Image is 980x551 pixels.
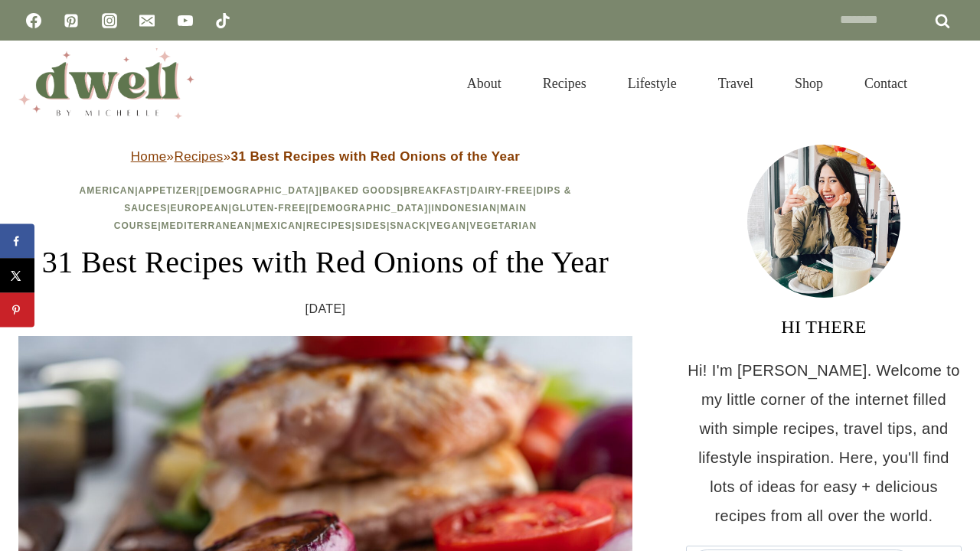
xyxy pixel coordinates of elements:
[79,185,571,231] span: | | | | | | | | | | | | | | | | | |
[132,5,162,36] a: Email
[607,57,697,110] a: Lifestyle
[355,220,387,231] a: Sides
[390,220,426,231] a: Snack
[432,203,497,214] a: Indonesian
[18,5,49,36] a: Facebook
[446,57,522,110] a: About
[232,203,305,214] a: Gluten-Free
[686,356,962,530] p: Hi! I'm [PERSON_NAME]. Welcome to my little corner of the internet filled with simple recipes, tr...
[200,185,319,196] a: [DEMOGRAPHIC_DATA]
[174,149,223,164] a: Recipes
[170,5,201,36] a: YouTube
[936,70,962,96] button: View Search Form
[171,203,229,214] a: European
[94,5,125,36] a: Instagram
[430,220,466,231] a: Vegan
[470,185,533,196] a: Dairy-Free
[231,149,521,164] strong: 31 Best Recipes with Red Onions of the Year
[207,5,238,36] a: TikTok
[18,48,194,119] img: DWELL by michelle
[403,185,466,196] a: Breakfast
[446,57,928,110] nav: Primary Navigation
[305,298,346,321] time: [DATE]
[131,149,521,164] span: » »
[522,57,607,110] a: Recipes
[309,203,429,214] a: [DEMOGRAPHIC_DATA]
[79,185,135,196] a: American
[131,149,167,164] a: Home
[18,240,632,285] h1: 31 Best Recipes with Red Onions of the Year
[306,220,352,231] a: Recipes
[56,5,87,36] a: Pinterest
[686,313,962,341] h3: HI THERE
[162,220,252,231] a: Mediterranean
[322,185,400,196] a: Baked Goods
[469,220,537,231] a: Vegetarian
[774,57,844,110] a: Shop
[139,185,197,196] a: Appetizer
[255,220,302,231] a: Mexican
[697,57,774,110] a: Travel
[844,57,928,110] a: Contact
